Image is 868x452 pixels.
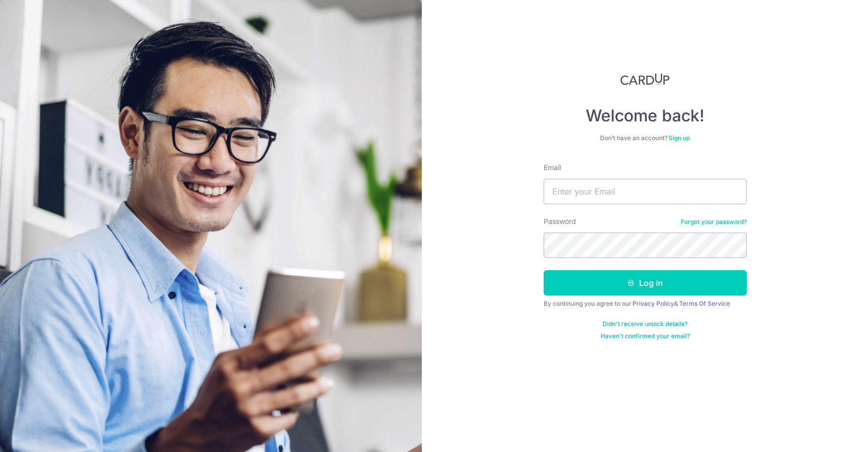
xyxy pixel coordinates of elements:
[603,320,687,328] a: Didn't receive unlock details?
[544,300,747,308] div: By continuing you agree to our &
[620,73,670,85] img: CardUp Logo
[544,106,747,126] h4: Welcome back!
[632,300,674,307] a: Privacy Policy
[544,270,747,296] button: Log in
[544,216,576,227] label: Password
[544,134,747,142] div: Don’t have an account?
[681,218,747,226] a: Forgot your password?
[600,332,690,340] a: Haven't confirmed your email?
[679,300,730,307] a: Terms Of Service
[544,179,747,204] input: Enter your Email
[669,134,690,142] a: Sign up
[544,163,561,173] label: Email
